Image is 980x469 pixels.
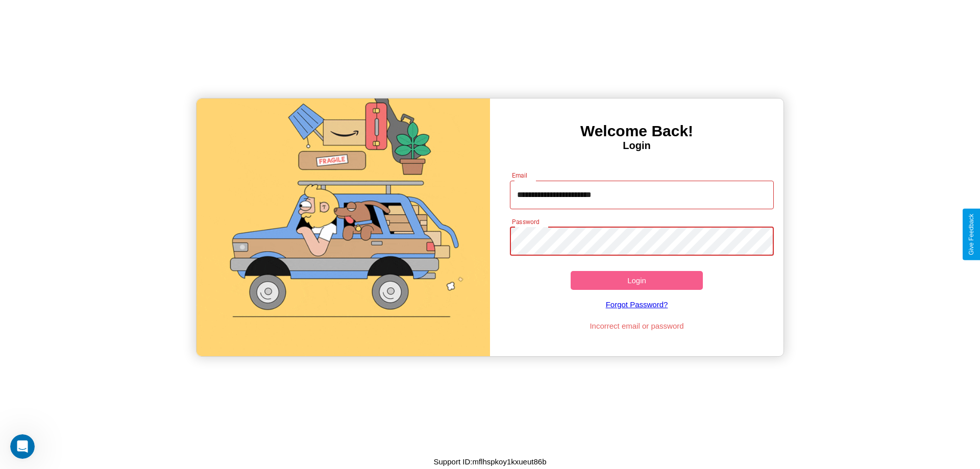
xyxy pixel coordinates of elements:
h3: Welcome Back! [490,122,783,140]
button: Login [571,271,703,290]
a: Forgot Password? [505,290,769,319]
div: Give Feedback [968,214,975,255]
p: Incorrect email or password [505,319,769,333]
h4: Login [490,140,783,152]
img: gif [197,98,490,356]
p: Support ID: mflhspkoy1kxueut86b [434,455,547,468]
label: Email [512,171,528,180]
label: Password [512,217,539,226]
iframe: Intercom live chat [10,434,35,459]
